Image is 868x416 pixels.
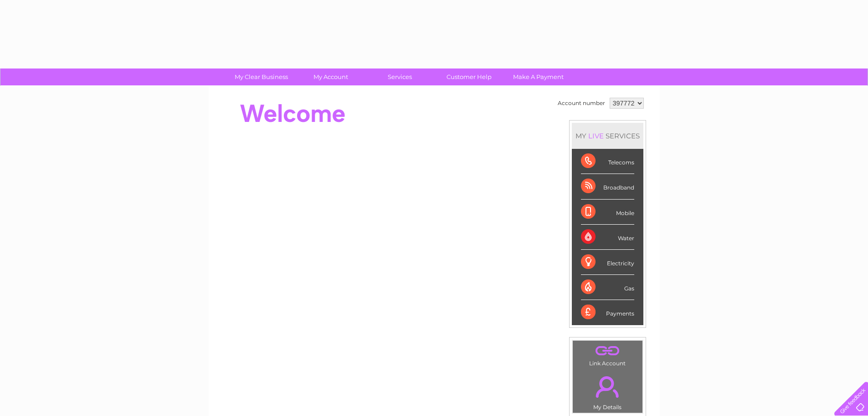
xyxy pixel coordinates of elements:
[572,369,643,413] td: My Details
[575,371,640,403] a: .
[572,340,643,369] td: Link Account
[431,68,507,85] a: Customer Help
[581,225,634,250] div: Water
[362,68,437,85] a: Services
[555,95,607,111] td: Account number
[501,68,576,85] a: Make A Payment
[575,343,640,359] a: .
[572,123,643,149] div: MY SERVICES
[224,68,299,85] a: My Clear Business
[581,300,634,325] div: Payments
[581,250,634,275] div: Electricity
[293,68,368,85] a: My Account
[581,275,634,300] div: Gas
[581,200,634,225] div: Mobile
[581,174,634,199] div: Broadband
[586,132,606,140] div: LIVE
[581,149,634,174] div: Telecoms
